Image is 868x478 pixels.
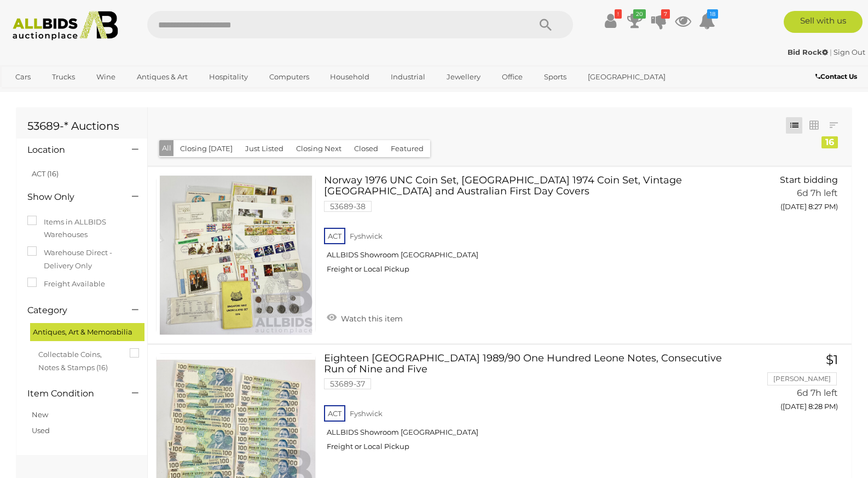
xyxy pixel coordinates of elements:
a: Cars [8,68,38,86]
a: Eighteen [GEOGRAPHIC_DATA] 1989/90 One Hundred Leone Notes, Consecutive Run of Nine and Five 5368... [332,353,726,460]
button: Just Listed [239,140,290,157]
a: Used [32,426,50,435]
span: | [830,48,832,56]
a: Wine [89,68,123,86]
label: Freight Available [27,278,105,290]
button: Featured [384,140,430,157]
span: $1 [826,352,838,367]
button: Search [518,11,573,38]
span: Collectable Coins, Notes & Stamps (16) [38,345,120,374]
img: Allbids.com.au [7,11,124,41]
button: All [159,140,174,156]
a: 18 [699,11,715,31]
a: Bid Rock [788,48,830,56]
i: 20 [633,9,646,19]
a: Office [495,68,530,86]
b: Contact Us [815,72,857,80]
a: 7 [651,11,667,31]
button: Closing [DATE] [173,140,239,157]
a: Trucks [45,68,82,86]
label: Items in ALLBIDS Warehouses [27,216,136,241]
a: Start bidding 6d 7h left ([DATE] 8:27 PM) [743,175,841,217]
a: Household [323,68,377,86]
button: Closing Next [290,140,348,157]
a: ACT (16) [32,169,59,178]
h1: 53689-* Auctions [27,120,136,132]
div: 16 [821,136,838,148]
h4: Location [27,145,115,155]
a: $1 [PERSON_NAME] 6d 7h left ([DATE] 8:28 PM) [743,353,841,417]
strong: Bid Rock [788,48,828,56]
h4: Show Only [27,192,115,202]
a: Norway 1976 UNC Coin Set, [GEOGRAPHIC_DATA] 1974 Coin Set, Vintage [GEOGRAPHIC_DATA] and Australi... [332,175,726,282]
span: Start bidding [780,175,838,185]
a: Sign Out [834,48,865,56]
span: Watch this item [338,314,403,324]
a: Computers [262,68,316,86]
a: New [32,410,48,419]
a: [GEOGRAPHIC_DATA] [581,68,673,86]
a: Sports [537,68,574,86]
a: Antiques & Art [130,68,195,86]
div: Antiques, Art & Memorabilia [30,323,144,341]
a: Contact Us [815,71,860,83]
a: Sell with us [784,11,863,33]
i: ! [615,9,622,19]
a: Industrial [384,68,432,86]
h4: Category [27,306,115,315]
a: 20 [627,11,643,31]
i: 7 [661,9,670,19]
label: Warehouse Direct - Delivery Only [27,246,136,272]
a: Jewellery [439,68,488,86]
a: ! [603,11,619,31]
button: Closed [348,140,385,157]
i: 18 [707,9,718,19]
a: Hospitality [202,68,255,86]
h4: Item Condition [27,389,115,399]
a: Watch this item [324,309,406,326]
